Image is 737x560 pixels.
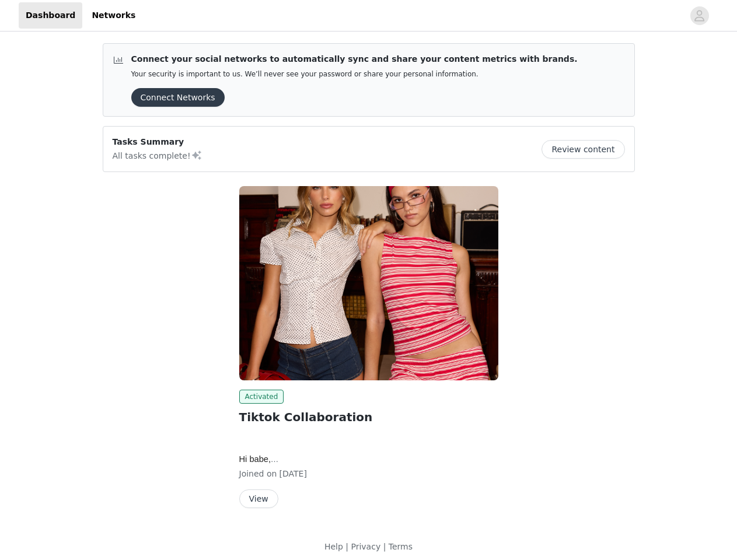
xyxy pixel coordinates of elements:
span: Activated [239,390,284,404]
img: Edikted [239,186,498,380]
a: Networks [85,2,142,29]
button: View [239,489,278,508]
a: View [239,495,278,503]
span: | [345,542,348,551]
h2: Tiktok Collaboration [239,408,498,426]
span: Hi babe, [239,454,279,464]
p: All tasks complete! [113,148,202,162]
p: Connect your social networks to automatically sync and share your content metrics with brands. [131,53,578,65]
p: Your security is important to us. We’ll never see your password or share your personal information. [131,70,578,79]
span: Joined on [239,469,277,478]
span: | [383,542,386,551]
button: Review content [542,140,624,159]
a: Terms [389,542,413,551]
div: avatar [694,6,705,25]
a: Help [324,542,343,551]
p: Tasks Summary [113,136,202,148]
span: [DATE] [280,469,307,478]
a: Dashboard [19,2,82,29]
button: Connect Networks [131,88,225,107]
a: Privacy [351,542,380,551]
